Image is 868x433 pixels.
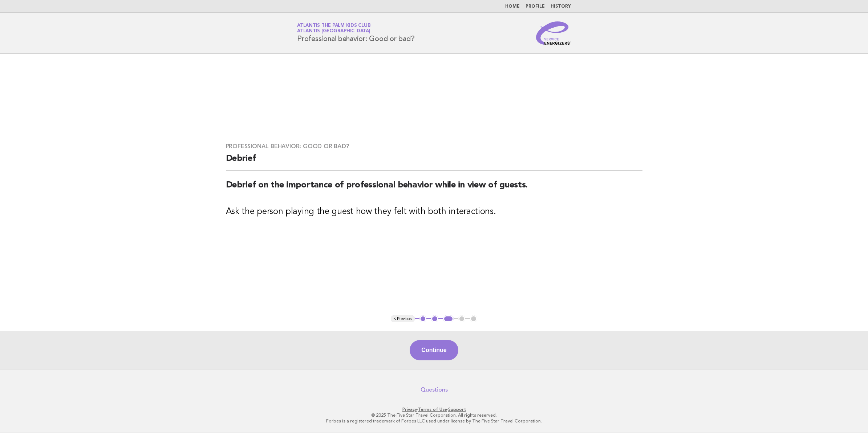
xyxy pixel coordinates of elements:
[526,4,545,9] a: Profile
[212,418,656,424] p: Forbes is a registered trademark of Forbes LLC used under license by The Five Star Travel Corpora...
[443,315,454,323] button: 3
[212,412,656,418] p: © 2025 The Five Star Travel Corporation. All rights reserved.
[226,153,642,171] h2: Debrief
[402,407,417,412] a: Privacy
[297,29,370,34] span: Atlantis [GEOGRAPHIC_DATA]
[505,4,520,9] a: Home
[431,315,438,323] button: 2
[448,407,466,412] a: Support
[226,143,642,150] h3: Professional behavior: Good or bad?
[226,179,642,197] h2: Debrief on the importance of professional behavior while in view of guests.
[551,4,571,9] a: History
[410,340,458,360] button: Continue
[421,386,448,393] a: Questions
[226,206,642,218] h3: Ask the person playing the guest how they felt with both interactions.
[212,406,656,412] p: · ·
[536,21,571,45] img: Service Energizers
[419,315,427,323] button: 1
[418,407,447,412] a: Terms of Use
[391,315,414,323] button: < Previous
[297,24,414,43] h1: Professional behavior: Good or bad?
[297,23,370,33] a: Atlantis The Palm Kids ClubAtlantis [GEOGRAPHIC_DATA]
